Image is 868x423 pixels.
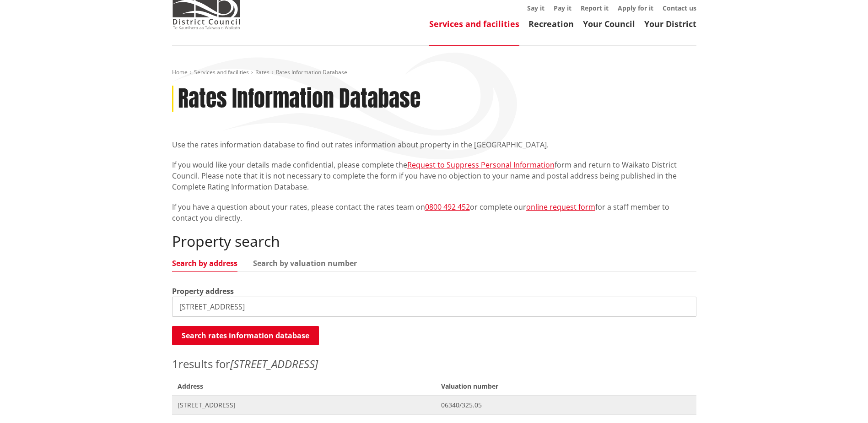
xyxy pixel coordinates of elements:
p: If you would like your details made confidential, please complete the form and return to Waikato ... [172,159,696,192]
iframe: Messenger Launcher [826,385,859,418]
span: Address [172,377,436,396]
a: Pay it [554,4,571,12]
span: 06340/325.05 [441,401,690,410]
h2: Property search [172,233,696,250]
a: Home [172,68,188,76]
a: 0800 492 452 [425,202,470,212]
a: Services and facilities [429,18,519,29]
a: Search by address [172,260,237,267]
button: Search rates information database [172,326,319,345]
span: 1 [172,356,178,371]
a: Your District [644,18,696,29]
em: [STREET_ADDRESS] [230,356,318,371]
a: Your Council [583,18,635,29]
a: Request to Suppress Personal Information [407,160,555,170]
a: Rates [255,68,270,76]
a: [STREET_ADDRESS] 06340/325.05 [172,396,696,414]
a: Recreation [528,18,574,29]
a: Services and facilities [194,68,249,76]
a: online request form [526,202,595,212]
span: [STREET_ADDRESS] [178,401,431,410]
label: Property address [172,286,234,297]
a: Contact us [663,4,696,12]
p: Use the rates information database to find out rates information about property in the [GEOGRAPHI... [172,139,696,150]
p: If you have a question about your rates, please contact the rates team on or complete our for a s... [172,201,696,223]
span: Rates Information Database [276,68,347,76]
nav: breadcrumb [172,69,696,76]
span: Valuation number [436,377,696,396]
a: Say it [527,4,545,12]
a: Search by valuation number [253,260,357,267]
h1: Rates Information Database [178,86,421,112]
a: Report it [581,4,609,12]
a: Apply for it [618,4,653,12]
input: e.g. Duke Street NGARUAWAHIA [172,297,696,317]
p: results for [172,356,696,372]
